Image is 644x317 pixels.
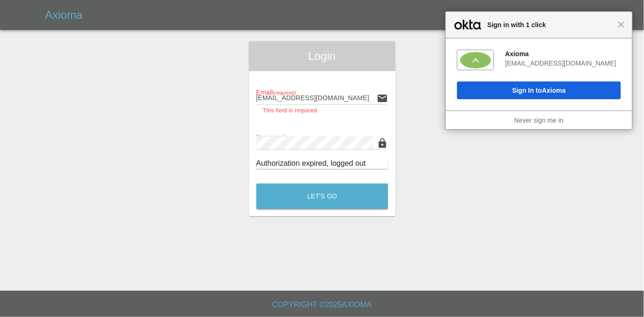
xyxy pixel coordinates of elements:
img: fs0b0w6k0vZhXWMPP357 [460,52,491,68]
span: Sign in with 1 click [483,19,618,30]
h6: Copyright © 2025 Axioma [7,298,637,311]
a: Login [603,7,633,22]
span: Close [618,21,625,28]
span: Login [256,49,388,64]
small: (required) [285,135,309,140]
p: This field is required [263,106,382,116]
span: Password [256,133,309,141]
h5: Axioma [45,7,82,22]
a: Never sign me in [514,117,563,124]
span: Axioma [542,87,566,94]
small: (required) [273,90,296,96]
span: Email [256,88,296,96]
button: Let's Go [256,184,388,209]
button: Sign In toAxioma [457,81,621,99]
div: [EMAIL_ADDRESS][DOMAIN_NAME] [505,59,621,67]
div: Axioma [505,50,621,58]
div: Authorization expired, logged out [256,158,388,169]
